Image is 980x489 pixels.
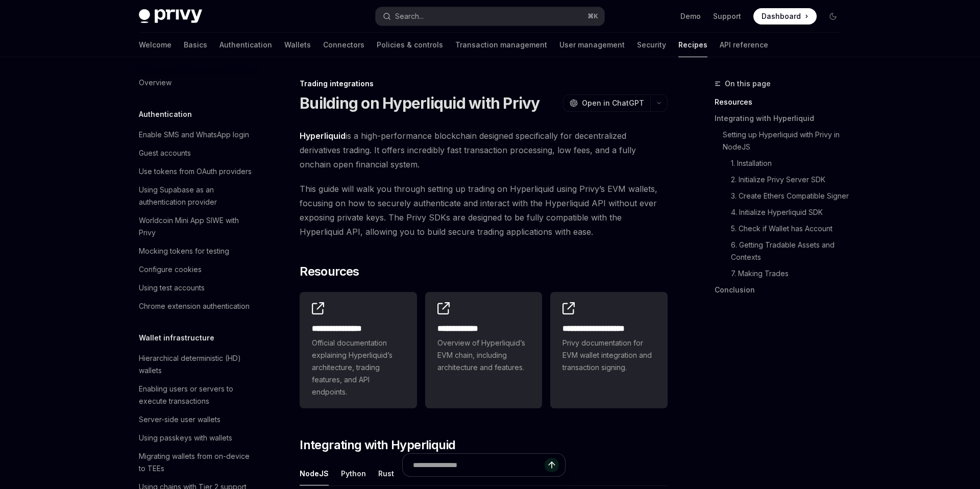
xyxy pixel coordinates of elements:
[139,165,252,178] div: Use tokens from OAuth providers
[139,129,249,141] div: Enable SMS and WhatsApp login
[678,33,707,57] a: Recipes
[139,184,255,208] div: Using Supabase as an authentication provider
[300,131,346,141] a: Hyperliquid
[139,413,220,426] div: Server-side user wallets
[437,337,530,374] span: Overview of Hyperliquid’s EVM chain, including architecture and features.
[312,337,405,398] span: Official documentation explaining Hyperliquid’s architecture, trading features, and API endpoints.
[131,144,261,162] a: Guest accounts
[139,332,214,344] h5: Wallet infrastructure
[455,33,547,57] a: Transaction management
[139,9,202,23] img: dark logo
[139,383,255,407] div: Enabling users or servers to execute transactions
[680,11,701,21] a: Demo
[715,265,849,282] a: 7. Making Trades
[413,454,545,476] input: Ask a question...
[139,450,255,475] div: Migrating wallets from on-device to TEEs
[377,33,443,57] a: Policies & controls
[300,94,540,112] h1: Building on Hyperliquid with Privy
[131,447,261,478] a: Migrating wallets from on-device to TEEs
[563,94,650,112] button: Open in ChatGPT
[762,11,801,21] span: Dashboard
[550,292,668,408] a: **** **** **** *****Privy documentation for EVM wallet integration and transaction signing.
[300,292,417,408] a: **** **** **** *Official documentation explaining Hyperliquid’s architecture, trading features, a...
[300,79,668,89] div: Trading integrations
[300,129,668,172] span: is a high-performance blockchain designed specifically for decentralized derivatives trading. It ...
[139,352,255,377] div: Hierarchical deterministic (HD) wallets
[376,7,604,26] button: Search...⌘K
[139,77,171,89] div: Overview
[139,432,232,444] div: Using passkeys with wallets
[139,300,250,312] div: Chrome extension authentication
[131,74,261,92] a: Overview
[725,78,771,90] span: On this page
[131,162,261,181] a: Use tokens from OAuth providers
[300,437,455,453] span: Integrating with Hyperliquid
[139,147,191,159] div: Guest accounts
[715,204,849,221] a: 4. Initialize Hyperliquid SDK
[131,297,261,315] a: Chrome extension authentication
[753,8,817,25] a: Dashboard
[715,94,849,110] a: Resources
[139,33,171,57] a: Welcome
[425,292,543,408] a: **** **** ***Overview of Hyperliquid’s EVM chain, including architecture and features.
[720,33,768,57] a: API reference
[139,108,192,120] h5: Authentication
[562,337,655,374] span: Privy documentation for EVM wallet integration and transaction signing.
[139,263,202,276] div: Configure cookies
[131,211,261,242] a: Worldcoin Mini App SIWE with Privy
[582,98,644,108] span: Open in ChatGPT
[637,33,666,57] a: Security
[139,245,229,257] div: Mocking tokens for testing
[545,458,559,472] button: Send message
[131,410,261,429] a: Server-side user wallets
[184,33,207,57] a: Basics
[300,182,668,239] span: This guide will walk you through setting up trading on Hyperliquid using Privy’s EVM wallets, foc...
[300,263,359,280] span: Resources
[131,279,261,297] a: Using test accounts
[715,188,849,204] a: 3. Create Ethers Compatible Signer
[323,33,364,57] a: Connectors
[395,10,424,22] div: Search...
[131,181,261,211] a: Using Supabase as an authentication provider
[131,242,261,260] a: Mocking tokens for testing
[715,172,849,188] a: 2. Initialize Privy Server SDK
[131,429,261,447] a: Using passkeys with wallets
[131,380,261,410] a: Enabling users or servers to execute transactions
[139,214,255,239] div: Worldcoin Mini App SIWE with Privy
[825,8,841,25] button: Toggle dark mode
[715,155,849,172] a: 1. Installation
[587,12,598,20] span: ⌘ K
[713,11,741,21] a: Support
[715,221,849,237] a: 5. Check if Wallet has Account
[219,33,272,57] a: Authentication
[131,349,261,380] a: Hierarchical deterministic (HD) wallets
[715,282,849,298] a: Conclusion
[715,110,849,127] a: Integrating with Hyperliquid
[715,127,849,155] a: Setting up Hyperliquid with Privy in NodeJS
[131,260,261,279] a: Configure cookies
[131,126,261,144] a: Enable SMS and WhatsApp login
[139,282,205,294] div: Using test accounts
[284,33,311,57] a: Wallets
[715,237,849,265] a: 6. Getting Tradable Assets and Contexts
[559,33,625,57] a: User management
